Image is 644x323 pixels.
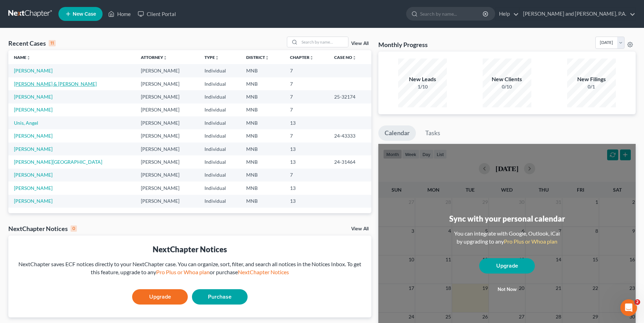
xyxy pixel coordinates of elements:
div: New Leads [398,75,447,83]
a: Nameunfold_more [14,55,31,60]
i: unfold_more [215,56,219,60]
a: [PERSON_NAME] and [PERSON_NAME], P.A. [520,8,635,20]
a: [PERSON_NAME] [14,133,53,139]
td: Individual [199,103,241,116]
td: Individual [199,90,241,103]
a: Upgrade [132,289,188,305]
td: 13 [284,195,329,208]
div: New Filings [567,75,616,83]
td: [PERSON_NAME] [135,155,199,168]
a: [PERSON_NAME] [14,172,53,178]
td: [PERSON_NAME] [135,129,199,142]
td: [PERSON_NAME] [135,90,199,103]
a: Home [105,8,134,20]
a: Purchase [192,289,248,305]
td: [PERSON_NAME] [135,169,199,182]
a: Case Nounfold_more [334,55,356,60]
a: [PERSON_NAME] [14,68,53,74]
td: 7 [284,103,329,116]
td: 24-43333 [329,129,371,142]
h3: Monthly Progress [378,40,428,49]
a: Upgrade [479,258,535,274]
td: [PERSON_NAME] [135,182,199,194]
a: [PERSON_NAME] [14,146,53,152]
div: You can integrate with Google, Outlook, iCal by upgrading to any [451,230,563,246]
a: [PERSON_NAME] [14,185,53,191]
td: MNB [241,143,284,155]
span: 2 [635,299,640,305]
a: Pro Plus or Whoa plan [156,269,210,275]
td: [PERSON_NAME] [135,103,199,116]
a: Tasks [419,125,446,141]
td: 25-32174 [329,90,371,103]
td: [PERSON_NAME] [135,195,199,208]
td: 13 [284,155,329,168]
td: MNB [241,169,284,182]
a: Client Portal [134,8,179,20]
div: 11 [49,40,56,46]
td: [PERSON_NAME] [135,64,199,77]
td: MNB [241,103,284,116]
div: NextChapter saves ECF notices directly to your NextChapter case. You can organize, sort, filter, ... [14,260,366,276]
div: 0/1 [567,83,616,90]
span: New Case [73,11,96,17]
a: Pro Plus or Whoa plan [504,238,557,245]
a: Help [496,8,519,20]
div: NextChapter Notices [8,224,77,233]
td: MNB [241,116,284,129]
i: unfold_more [265,56,269,60]
a: Attorneyunfold_more [141,55,167,60]
div: 0 [71,225,77,232]
div: NextChapter Notices [14,244,366,255]
a: [PERSON_NAME][GEOGRAPHIC_DATA] [14,159,102,165]
div: Sync with your personal calendar [449,213,565,224]
a: [PERSON_NAME] [14,198,53,204]
td: Individual [199,143,241,155]
i: unfold_more [309,56,314,60]
td: Individual [199,116,241,129]
td: MNB [241,90,284,103]
td: 13 [284,182,329,194]
i: unfold_more [26,56,31,60]
td: [PERSON_NAME] [135,77,199,90]
a: View All [351,41,369,46]
td: MNB [241,129,284,142]
a: NextChapter Notices [238,269,289,275]
input: Search by name... [420,7,484,20]
td: 7 [284,169,329,182]
td: 7 [284,64,329,77]
i: unfold_more [163,56,167,60]
a: Calendar [378,125,416,141]
td: 13 [284,143,329,155]
button: Not now [479,283,535,297]
td: MNB [241,77,284,90]
a: Districtunfold_more [246,55,269,60]
a: [PERSON_NAME] & [PERSON_NAME] [14,81,97,87]
td: 7 [284,77,329,90]
td: Individual [199,195,241,208]
td: Individual [199,64,241,77]
a: Chapterunfold_more [290,55,314,60]
td: 24-31464 [329,155,371,168]
i: unfold_more [352,56,356,60]
td: MNB [241,195,284,208]
td: Individual [199,182,241,194]
td: 7 [284,129,329,142]
td: [PERSON_NAME] [135,116,199,129]
a: [PERSON_NAME] [14,107,53,113]
div: New Clients [483,75,531,83]
div: 1/10 [398,83,447,90]
td: Individual [199,169,241,182]
td: [PERSON_NAME] [135,143,199,155]
td: 7 [284,90,329,103]
td: Individual [199,77,241,90]
td: Individual [199,129,241,142]
div: Recent Cases [8,39,56,47]
div: 0/10 [483,83,531,90]
a: Unis, Angel [14,120,38,126]
iframe: Intercom live chat [620,299,637,316]
td: MNB [241,182,284,194]
a: View All [351,226,369,231]
td: MNB [241,64,284,77]
a: [PERSON_NAME] [14,94,53,100]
